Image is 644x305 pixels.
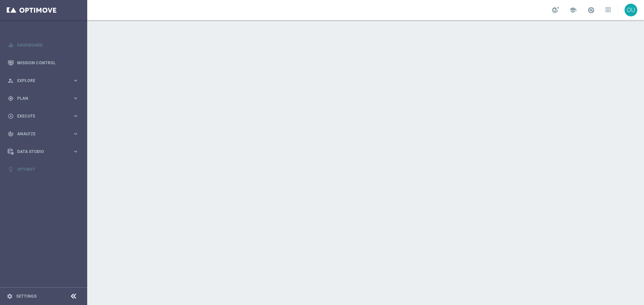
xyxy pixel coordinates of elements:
span: Data Studio [17,150,72,154]
i: gps_fixed [8,95,14,101]
div: Explore [8,78,72,84]
i: play_circle_outline [8,113,14,119]
button: Data Studio keyboard_arrow_right [7,149,79,154]
a: Dashboard [17,36,79,54]
button: person_search Explore keyboard_arrow_right [7,78,79,83]
i: keyboard_arrow_right [72,131,79,137]
button: equalizer Dashboard [7,43,79,48]
i: equalizer [8,42,14,48]
i: lightbulb [8,166,14,172]
i: track_changes [8,131,14,137]
i: person_search [8,78,14,84]
div: Optibot [8,160,79,178]
div: Execute [8,113,72,119]
div: Dashboard [8,36,79,54]
span: Execute [17,114,72,118]
div: Plan [8,95,72,101]
span: Plan [17,96,72,100]
div: OU [625,4,637,16]
div: Mission Control [8,54,79,72]
button: play_circle_outline Execute keyboard_arrow_right [7,113,79,119]
div: Analyze [8,131,72,137]
div: Data Studio [8,149,72,155]
button: gps_fixed Plan keyboard_arrow_right [7,96,79,101]
span: Explore [17,79,72,83]
i: keyboard_arrow_right [72,148,79,155]
button: lightbulb Optibot [7,167,79,172]
i: keyboard_arrow_right [72,113,79,119]
a: Optibot [17,160,79,178]
i: keyboard_arrow_right [72,95,79,101]
button: Mission Control [7,60,79,66]
i: keyboard_arrow_right [72,77,79,84]
button: track_changes Analyze keyboard_arrow_right [7,131,79,137]
a: Settings [16,294,37,298]
i: settings [7,293,13,299]
span: Analyze [17,132,72,136]
a: Mission Control [17,54,79,72]
span: school [569,6,577,14]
